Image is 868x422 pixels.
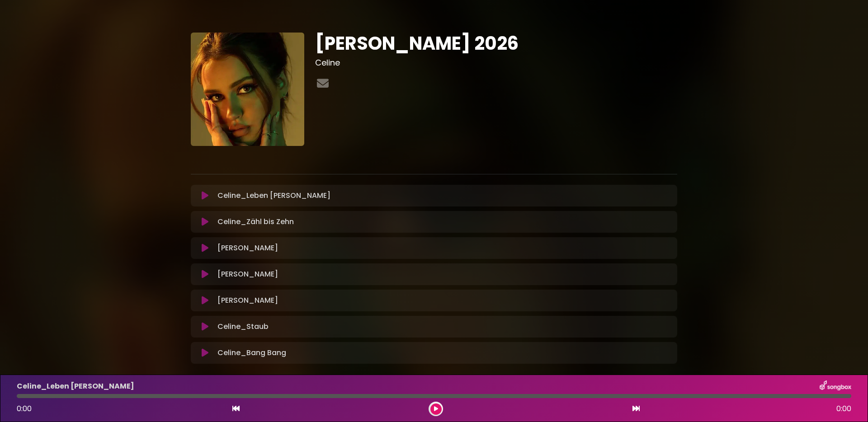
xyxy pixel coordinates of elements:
p: Celine_Staub [217,321,269,332]
p: Celine_Bang Bang [217,347,286,358]
img: Lq3JwxWjTsiZgLSj7RBx [191,33,304,146]
p: Celine_Leben [PERSON_NAME] [217,190,330,201]
img: songbox-logo-white.png [820,380,851,392]
p: [PERSON_NAME] [217,269,278,280]
p: [PERSON_NAME] [217,295,278,306]
p: [PERSON_NAME] [217,243,278,253]
h1: [PERSON_NAME] 2026 [315,33,677,54]
p: Celine_Zähl bis Zehn [217,216,294,227]
p: Celine_Leben [PERSON_NAME] [17,381,134,392]
h3: Celine [315,58,677,68]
